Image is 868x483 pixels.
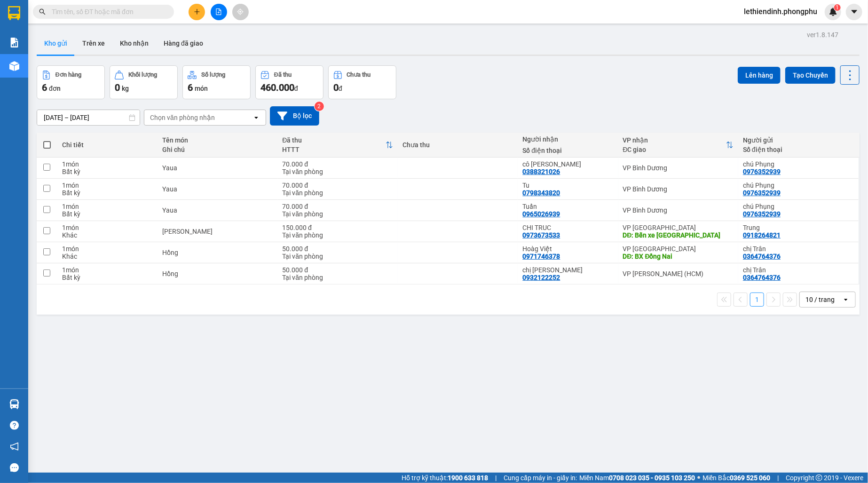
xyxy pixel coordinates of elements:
span: 1 [836,4,839,11]
div: THUNG HONG [162,228,273,235]
div: 0798343820 [523,189,560,197]
div: Hoàg Việt [523,245,614,253]
span: | [495,473,497,483]
div: Số điện thoại [523,147,614,154]
div: 0973673533 [523,231,560,239]
div: VP Bình Dương [623,185,734,193]
div: Tại văn phòng [282,210,393,218]
div: 1 món [62,203,153,210]
div: Hồng [162,270,273,277]
div: 70.000 đ [282,203,393,210]
div: 1 món [62,245,153,253]
div: Bất kỳ [62,189,153,197]
div: VP [GEOGRAPHIC_DATA] [623,224,734,231]
button: Kho nhận [112,32,156,55]
span: đơn [49,85,61,92]
div: Chưa thu [347,71,371,78]
div: Trung [743,224,854,231]
button: Đã thu460.000đ [255,65,324,99]
div: Bất kỳ [62,274,153,281]
button: Khối lượng0kg [110,65,178,99]
div: Ghi chú [162,146,273,153]
div: 70.000 đ [282,160,393,168]
div: Yaua [162,185,273,193]
div: 0364764376 [743,253,781,260]
span: 6 [42,82,47,93]
img: icon-new-feature [829,8,837,16]
div: VP nhận [623,136,726,144]
div: Số điện thoại [743,146,854,153]
strong: 0708 023 035 - 0935 103 250 [609,474,695,482]
div: Số lượng [201,71,225,78]
div: Đã thu [282,136,386,144]
button: Lên hàng [738,67,781,84]
div: chị Trân [743,245,854,253]
div: Tại văn phòng [282,253,393,260]
div: VP Bình Dương [623,206,734,214]
button: Bộ lọc [270,106,319,126]
div: 0918264821 [743,231,781,239]
div: Đã thu [274,71,292,78]
div: Tên món [162,136,273,144]
div: Tại văn phòng [282,274,393,281]
span: search [39,8,46,15]
div: Chọn văn phòng nhận [150,113,215,122]
img: warehouse-icon [9,399,19,409]
div: 1 món [62,182,153,189]
img: solution-icon [9,38,19,48]
div: Hồng [162,249,273,256]
span: ⚪️ [697,476,700,480]
button: Đơn hàng6đơn [37,65,105,99]
button: Hàng đã giao [156,32,211,55]
span: lethiendinh.phongphu [736,6,825,17]
span: kg [122,85,129,92]
div: Tại văn phòng [282,231,393,239]
input: Select a date range. [37,110,140,125]
strong: 1900 633 818 [448,474,488,482]
span: đ [339,85,342,92]
svg: open [253,114,260,121]
div: 0976352939 [743,210,781,218]
span: caret-down [850,8,859,16]
span: 0 [115,82,120,93]
div: 150.000 đ [282,224,393,231]
input: Tìm tên, số ĐT hoặc mã đơn [52,7,163,17]
div: DĐ: Bến xe Biên Hoà [623,231,734,239]
span: 6 [188,82,193,93]
div: 0971746378 [523,253,560,260]
span: 0 [333,82,339,93]
div: Tại văn phòng [282,168,393,175]
span: Miền Nam [579,473,695,483]
div: 50.000 đ [282,245,393,253]
div: 1 món [62,160,153,168]
span: message [10,463,19,472]
div: Chi tiết [62,141,153,149]
sup: 2 [315,102,324,111]
button: aim [232,4,249,20]
div: 0976352939 [743,168,781,175]
div: 1 món [62,224,153,231]
div: 1 món [62,266,153,274]
strong: 0369 525 060 [730,474,770,482]
div: 0976352939 [743,189,781,197]
div: VP Bình Dương [623,164,734,172]
button: 1 [750,293,764,307]
span: Miền Bắc [702,473,770,483]
div: Khác [62,253,153,260]
div: ĐC giao [623,146,726,153]
div: VP [PERSON_NAME] (HCM) [623,270,734,277]
div: DĐ: BX Đồng Nai [623,253,734,260]
div: 70.000 đ [282,182,393,189]
button: Kho gửi [37,32,75,55]
div: Tu [523,182,614,189]
span: plus [194,8,200,15]
div: CHI TRUC [523,224,614,231]
th: Toggle SortBy [618,133,739,158]
div: VP [GEOGRAPHIC_DATA] [623,245,734,253]
span: notification [10,442,19,451]
div: Khác [62,231,153,239]
button: Số lượng6món [182,65,251,99]
button: Chưa thu0đ [328,65,396,99]
button: plus [189,4,205,20]
span: Cung cấp máy in - giấy in: [504,473,577,483]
